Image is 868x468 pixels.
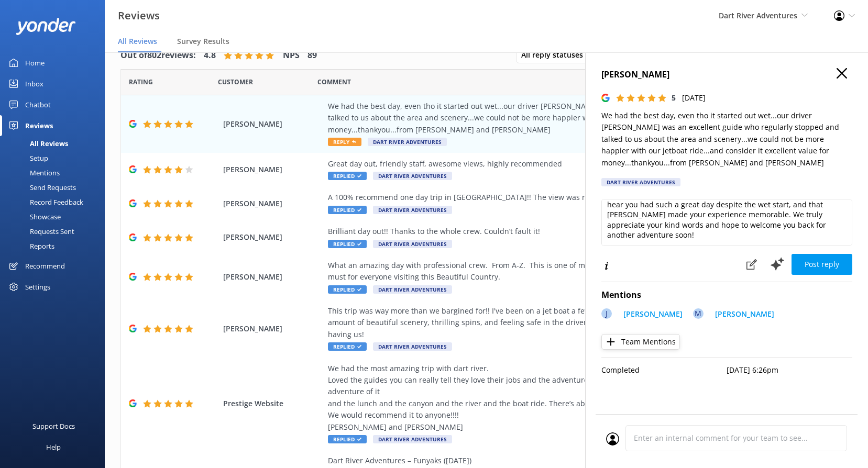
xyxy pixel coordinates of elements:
a: Send Requests [6,180,105,195]
h4: [PERSON_NAME] [601,68,852,82]
span: Replied [328,435,367,443]
div: All Reviews [6,136,68,151]
div: Great day out, friendly staff, awesome views, highly recommended [328,158,781,170]
p: [DATE] [682,92,706,104]
div: We had the best day, even tho it started out wet...our driver [PERSON_NAME] was an excellent guid... [328,101,781,136]
span: [PERSON_NAME] [223,231,323,243]
div: Send Requests [6,180,76,195]
h4: Mentions [601,288,852,302]
div: Settings [25,276,50,297]
div: We had the most amazing trip with dart river. Loved the guides you can really tell they love thei... [328,363,781,433]
img: user_profile.svg [606,432,619,445]
span: Dart River Adventures [719,10,797,20]
div: M [693,308,704,319]
div: What an amazing day with professional crew. From A-Z. This is one of my highlights in [GEOGRAPHIC... [328,260,781,283]
span: Dart River Adventures [373,206,452,214]
span: Replied [328,172,367,180]
div: Setup [6,151,48,165]
h4: Out of 802 reviews: [120,49,196,62]
div: Brilliant day out!! Thanks to the whole crew. Couldn’t fault it! [328,226,781,237]
span: Dart River Adventures [373,435,452,443]
div: Home [25,52,45,73]
a: Record Feedback [6,195,105,209]
span: Date [218,77,253,87]
div: Mentions [6,165,60,180]
div: Inbox [25,73,43,94]
p: We had the best day, even tho it started out wet...our driver [PERSON_NAME] was an excellent guid... [601,110,852,169]
button: Post reply [792,254,852,275]
div: Record Feedback [6,195,83,209]
span: Reply [328,138,361,146]
span: Survey Results [177,36,229,47]
a: Requests Sent [6,224,105,239]
span: [PERSON_NAME] [223,198,323,209]
h3: Reviews [118,7,160,24]
span: Dart River Adventures [373,285,452,294]
textarea: Thank you so much for your wonderful feedback! We're delighted to hear you had such a great day d... [601,199,852,246]
span: [PERSON_NAME] [223,271,323,283]
p: [DATE] 6:26pm [727,364,853,376]
button: Close [837,68,847,80]
a: Reports [6,239,105,253]
div: Chatbot [25,94,51,115]
span: Replied [328,206,367,214]
div: Reviews [25,115,53,136]
div: Help [46,437,61,458]
span: All Reviews [118,36,157,47]
span: [PERSON_NAME] [223,118,323,130]
span: [PERSON_NAME] [223,164,323,175]
a: [PERSON_NAME] [710,308,774,322]
h4: 4.8 [204,49,216,62]
a: All Reviews [6,136,105,151]
a: Mentions [6,165,105,180]
span: [PERSON_NAME] [223,323,323,335]
span: Date [129,77,153,87]
a: [PERSON_NAME] [618,308,683,322]
span: Dart River Adventures [373,172,452,180]
span: All reply statuses [521,49,589,61]
span: Prestige Website [223,398,323,409]
span: Replied [328,285,367,294]
div: Support Docs [32,416,75,437]
img: yonder-white-logo.png [16,18,76,35]
span: Dart River Adventures [368,138,447,146]
div: Showcase [6,209,61,224]
p: Completed [601,364,727,376]
div: This trip was way more than we bargined for!! I've been on a jet boat a few times before but this... [328,305,781,340]
button: Team Mentions [601,334,680,350]
span: Replied [328,240,367,248]
div: Reports [6,239,54,253]
span: Replied [328,342,367,351]
p: [PERSON_NAME] [623,308,683,320]
span: Dart River Adventures [373,240,452,248]
h4: NPS [283,49,300,62]
div: A 100% recommend one day trip in [GEOGRAPHIC_DATA]!! The view was really amazing! [328,192,781,203]
div: J [601,308,612,319]
a: Setup [6,151,105,165]
h4: 89 [307,49,317,62]
div: Requests Sent [6,224,74,239]
span: Dart River Adventures [373,342,452,351]
div: Dart River Adventures [601,178,680,186]
span: 5 [672,93,676,103]
p: [PERSON_NAME] [715,308,774,320]
a: Showcase [6,209,105,224]
div: Recommend [25,255,65,276]
span: Question [317,77,351,87]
